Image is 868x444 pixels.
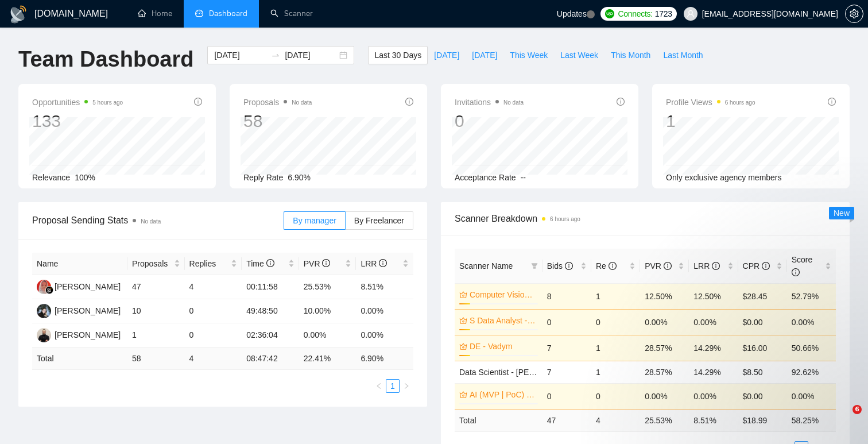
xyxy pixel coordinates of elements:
[591,409,640,431] td: 4
[743,261,770,271] span: CPR
[455,211,836,226] span: Scanner Breakdown
[762,262,770,270] span: info-circle
[368,46,428,64] button: Last 30 Days
[75,173,95,182] span: 100%
[560,49,598,61] span: Last Week
[288,173,311,182] span: 6.90%
[32,110,123,132] div: 133
[542,383,591,409] td: 0
[386,380,399,392] a: 1
[591,283,640,309] td: 1
[618,7,652,20] span: Connects:
[542,335,591,361] td: 7
[361,259,387,268] span: LRR
[354,216,404,225] span: By Freelancer
[725,99,755,106] time: 6 hours ago
[605,9,614,18] img: upwork-logo.png
[434,49,459,61] span: [DATE]
[787,283,836,309] td: 52.79%
[828,98,836,106] span: info-circle
[32,213,284,227] span: Proposal Sending Stats
[547,261,573,271] span: Bids
[37,306,121,315] a: LB[PERSON_NAME]
[285,49,337,61] input: End date
[852,405,862,414] span: 6
[185,253,242,275] th: Replies
[299,299,356,323] td: 10.00%
[845,5,863,23] button: setting
[738,309,787,335] td: $0.00
[92,99,123,106] time: 5 hours ago
[591,383,640,409] td: 0
[293,216,336,225] span: By manager
[503,46,554,64] button: This Week
[32,253,127,275] th: Name
[32,173,70,182] span: Relevance
[214,49,266,61] input: Start date
[787,309,836,335] td: 0.00%
[37,304,51,318] img: LB
[503,99,524,106] span: No data
[138,9,172,18] a: homeHome
[271,51,280,60] span: to
[640,383,689,409] td: 0.00%
[663,49,703,61] span: Last Month
[693,261,720,271] span: LRR
[428,46,466,64] button: [DATE]
[292,99,312,106] span: No data
[554,46,604,64] button: Last Week
[531,262,538,269] span: filter
[596,261,617,271] span: Re
[185,275,242,299] td: 4
[459,261,513,271] span: Scanner Name
[127,253,185,275] th: Proposals
[185,323,242,348] td: 0
[792,255,813,277] span: Score
[521,173,526,182] span: --
[542,283,591,309] td: 8
[565,262,573,270] span: info-circle
[400,379,413,393] li: Next Page
[542,409,591,431] td: 47
[372,379,386,393] li: Previous Page
[299,348,356,370] td: 22.41 %
[243,110,312,132] div: 58
[845,9,863,18] a: setting
[185,299,242,323] td: 0
[55,304,121,317] div: [PERSON_NAME]
[455,173,516,182] span: Acceptance Rate
[37,280,51,294] img: AC
[209,9,247,18] span: Dashboard
[189,257,229,270] span: Replies
[356,323,413,348] td: 0.00%
[542,309,591,335] td: 0
[470,388,536,401] a: AI (MVP | PoC) - [PERSON_NAME]
[591,309,640,335] td: 0
[127,323,185,348] td: 1
[470,314,536,327] a: S Data Analyst - [PERSON_NAME]
[246,259,274,268] span: Time
[557,9,587,18] span: Updates
[356,299,413,323] td: 0.00%
[657,46,709,64] button: Last Month
[666,110,755,132] div: 1
[604,46,657,64] button: This Month
[655,7,672,20] span: 1723
[243,95,312,109] span: Proposals
[271,51,280,60] span: swap-right
[356,275,413,299] td: 8.51%
[322,259,330,267] span: info-circle
[243,173,283,182] span: Reply Rate
[195,9,203,17] span: dashboard
[32,95,123,109] span: Opportunities
[687,10,695,18] span: user
[18,46,193,73] h1: Team Dashboard
[405,98,413,106] span: info-circle
[386,379,400,393] li: 1
[266,259,274,267] span: info-circle
[470,340,536,353] a: DE - Vadym
[242,275,299,299] td: 00:11:58
[689,409,738,431] td: 8.51 %
[645,261,672,271] span: PVR
[617,98,625,106] span: info-circle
